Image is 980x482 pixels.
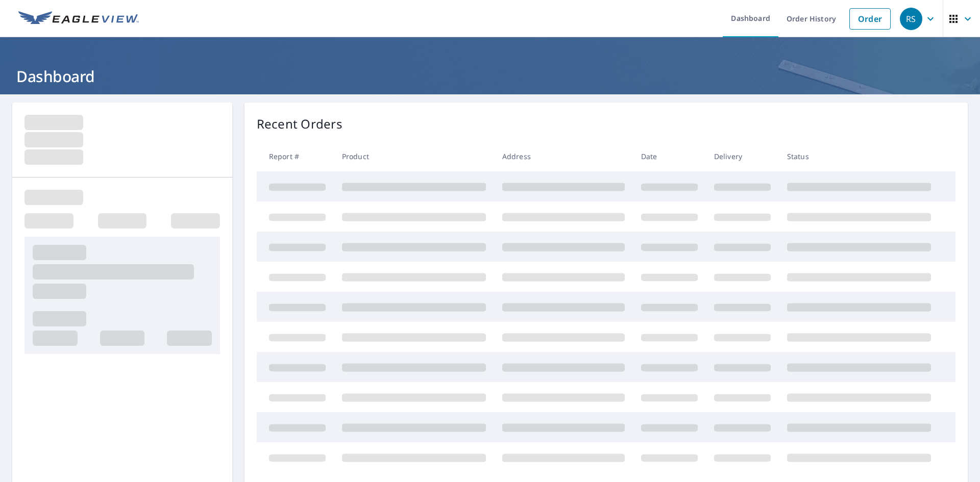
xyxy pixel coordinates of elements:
a: Order [849,8,891,30]
div: RS [900,8,922,30]
img: EV Logo [18,11,139,27]
th: Date [633,141,706,171]
th: Product [334,141,494,171]
th: Status [779,141,939,171]
th: Address [494,141,633,171]
h1: Dashboard [12,66,968,87]
p: Recent Orders [257,115,342,133]
th: Report # [257,141,334,171]
th: Delivery [706,141,779,171]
